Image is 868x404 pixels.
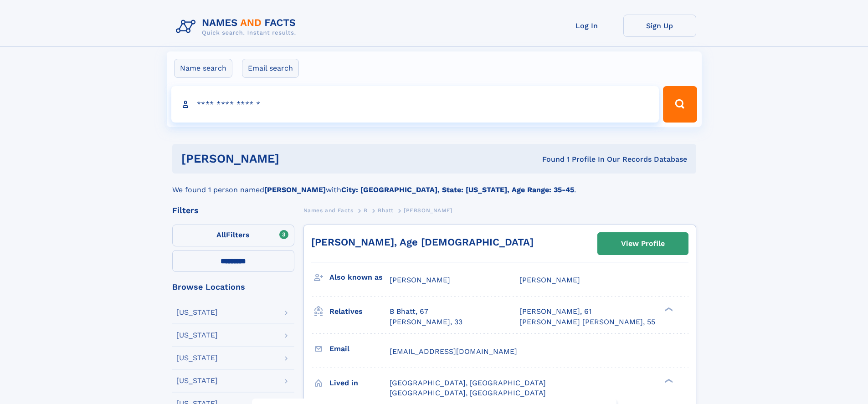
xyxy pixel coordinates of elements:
[329,375,390,391] h3: Lived in
[242,59,299,78] label: Email search
[264,185,326,194] b: [PERSON_NAME]
[172,283,294,291] div: Browse Locations
[216,230,226,239] span: All
[390,347,517,356] span: [EMAIL_ADDRESS][DOMAIN_NAME]
[176,332,218,339] div: [US_STATE]
[172,15,303,39] img: Logo Names and Facts
[176,354,218,362] div: [US_STATE]
[390,378,546,387] span: [GEOGRAPHIC_DATA], [GEOGRAPHIC_DATA]
[174,59,232,78] label: Name search
[404,207,452,214] span: [PERSON_NAME]
[329,304,390,319] h3: Relatives
[364,205,368,216] a: B
[663,378,673,384] div: ❯
[390,307,428,317] a: B Bhatt, 67
[550,15,623,37] a: Log In
[621,233,665,254] div: View Profile
[390,317,462,327] a: [PERSON_NAME], 33
[329,270,390,285] h3: Also known as
[390,276,450,284] span: [PERSON_NAME]
[172,206,294,215] div: Filters
[176,309,218,316] div: [US_STATE]
[311,236,534,248] a: [PERSON_NAME], Age [DEMOGRAPHIC_DATA]
[519,276,580,284] span: [PERSON_NAME]
[663,86,697,123] button: Search Button
[663,307,673,312] div: ❯
[341,185,574,194] b: City: [GEOGRAPHIC_DATA], State: [US_STATE], Age Range: 35-45
[378,207,393,214] span: Bhatt
[176,377,218,384] div: [US_STATE]
[303,205,354,216] a: Names and Facts
[519,317,655,327] a: [PERSON_NAME] [PERSON_NAME], 55
[181,153,411,164] h1: [PERSON_NAME]
[172,225,294,246] label: Filters
[329,341,390,357] h3: Email
[390,389,546,397] span: [GEOGRAPHIC_DATA], [GEOGRAPHIC_DATA]
[411,154,687,164] div: Found 1 Profile In Our Records Database
[364,207,368,214] span: B
[171,86,659,123] input: search input
[623,15,696,37] a: Sign Up
[172,174,696,195] div: We found 1 person named with .
[598,233,688,255] a: View Profile
[378,205,393,216] a: Bhatt
[519,307,591,317] a: [PERSON_NAME], 61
